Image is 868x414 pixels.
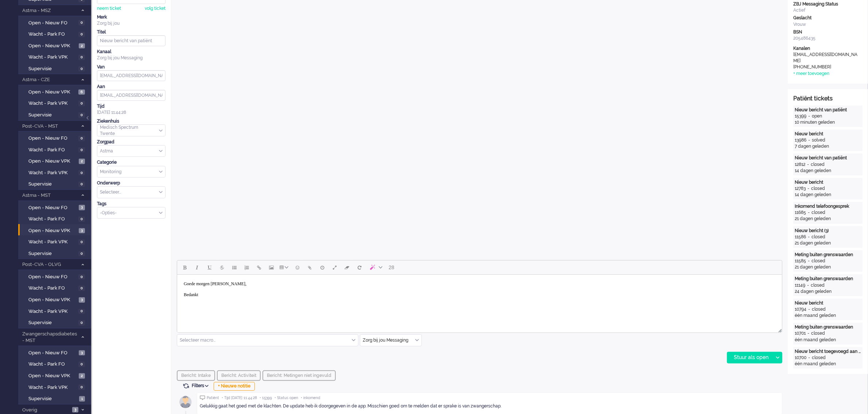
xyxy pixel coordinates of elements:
[795,210,806,216] div: 11685
[21,360,90,368] a: Wacht - Park FO 0
[79,228,85,234] span: 3
[21,284,90,292] a: Wacht - Park FO 0
[811,330,825,337] div: closed
[214,382,255,391] div: + Nieuwe notitie
[97,49,166,55] div: Kanaal
[795,306,806,313] div: 10794
[304,261,316,274] button: Add attachment
[21,192,78,199] span: Astma - MST
[21,394,90,402] a: Supervisie 1
[811,186,825,192] div: closed
[795,252,861,258] div: Meting buiten grenswaarden
[275,395,298,401] span: • Status open
[795,203,861,210] div: Inkomend telefoongesprek
[28,361,77,368] span: Wacht - Park FO
[177,370,215,381] button: Bericht: Intake
[97,64,166,70] div: Van
[278,261,291,274] button: Table
[191,261,203,274] button: Italic
[241,261,253,274] button: Numbered list
[28,20,77,27] span: Open - Nieuw FO
[78,147,85,153] span: 0
[28,89,77,96] span: Open - Nieuw VPK
[28,216,77,223] span: Wacht - Park FO
[97,5,121,12] div: neem ticket
[97,14,166,20] div: Merk
[97,55,166,61] div: Zorg bij jou Messaging
[260,395,272,401] span: • 15399
[806,258,811,264] div: -
[806,186,811,192] div: -
[811,282,825,288] div: closed
[328,261,341,274] button: Fullscreen
[21,272,90,280] a: Open - Nieuw FO 0
[21,307,90,315] a: Wacht - Park VPK 0
[28,274,77,280] span: Open - Nieuw FO
[795,258,806,264] div: 11585
[793,15,863,21] div: Geslacht
[78,274,85,280] span: 0
[21,238,90,246] a: Wacht - Park VPK 0
[21,111,90,119] a: Supervisie 0
[28,239,77,246] span: Wacht - Park VPK
[21,180,90,188] a: Supervisie 0
[28,350,77,357] span: Open - Nieuw FO
[78,136,85,141] span: 0
[21,53,90,61] a: Wacht - Park VPK 0
[97,103,166,110] div: Tijd
[793,71,829,77] div: + meer toevoegen
[97,103,166,116] div: [DATE] 11:44:28
[793,52,859,64] div: [EMAIL_ADDRESS][DOMAIN_NAME]
[97,20,166,27] div: Zorg bij jou
[806,355,812,361] div: -
[200,403,779,409] div: Gelukkig gaat het goed met de klachten. De update heb ik doorgegeven in de app. Misschien goed om...
[216,261,228,274] button: Strikethrough
[21,64,90,72] a: Supervisie 0
[192,383,211,388] span: Filters
[21,249,90,257] a: Supervisie 0
[793,7,863,13] div: Actief
[28,384,77,391] span: Wacht - Park VPK
[79,297,85,303] span: 3
[228,261,241,274] button: Bullet list
[795,228,861,234] div: Nieuw bericht (3)
[806,330,811,337] div: -
[28,227,77,234] span: Open - Nieuw VPK
[200,395,205,400] img: ic_chat_grey.svg
[21,134,90,142] a: Open - Nieuw FO 0
[795,137,806,143] div: 13986
[28,181,77,188] span: Supervisie
[21,215,90,223] a: Wacht - Park FO 0
[776,326,782,333] div: Resize
[806,137,812,143] div: -
[78,309,85,314] span: 0
[21,76,78,83] span: Astma - CZE
[21,295,90,303] a: Open - Nieuw VPK 3
[795,168,861,174] div: 14 dagen geleden
[78,66,85,72] span: 0
[795,155,861,161] div: Nieuw bericht van patiënt
[79,350,85,356] span: 3
[793,64,859,70] div: [PHONE_NUMBER]
[28,65,77,72] span: Supervisie
[806,234,811,240] div: -
[805,282,811,288] div: -
[28,112,77,119] span: Supervisie
[795,186,806,192] div: 12783
[78,170,85,176] span: 0
[21,383,90,391] a: Wacht - Park VPK 0
[21,226,90,234] a: Open - Nieuw VPK 3
[795,361,861,367] div: één maand geleden
[28,158,77,165] span: Open - Nieuw VPK
[28,100,77,107] span: Wacht - Park VPK
[97,118,166,124] div: Ziekenhuis
[176,393,195,411] img: avatar
[28,135,77,142] span: Open - Nieuw FO
[21,168,90,176] a: Wacht - Park VPK 0
[97,159,166,166] div: Categorie
[78,112,85,118] span: 0
[207,395,219,401] span: Patiënt
[78,20,85,25] span: 0
[811,162,825,168] div: closed
[21,331,78,344] span: Zwangerschapsdiabetes - MST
